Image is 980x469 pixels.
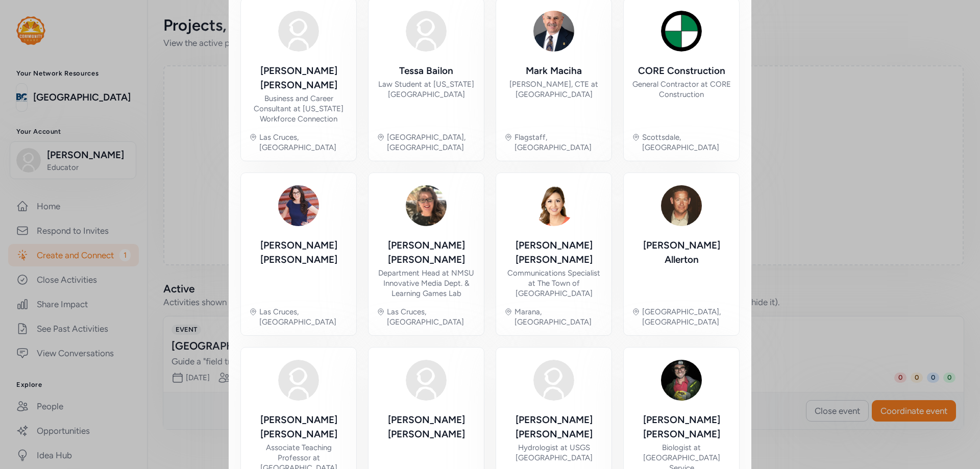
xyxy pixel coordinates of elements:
[274,181,323,230] img: Avatar
[274,7,323,56] img: Avatar
[504,79,603,100] div: [PERSON_NAME], CTE at [GEOGRAPHIC_DATA]
[402,181,451,230] img: Avatar
[642,132,731,153] div: Scottsdale, [GEOGRAPHIC_DATA]
[387,307,476,327] div: Las Cruces, [GEOGRAPHIC_DATA]
[504,413,603,441] div: [PERSON_NAME] [PERSON_NAME]
[632,79,731,100] div: General Contractor at CORE Construction
[504,268,603,299] div: Communications Specialist at The Town of [GEOGRAPHIC_DATA]
[399,64,453,78] div: Tessa Bailon
[638,64,725,78] div: CORE Construction
[529,356,578,405] img: Avatar
[529,181,578,230] img: Avatar
[249,413,348,441] div: [PERSON_NAME] [PERSON_NAME]
[377,268,476,299] div: Department Head at NMSU Innovative Media Dept. & Learning Games Lab
[657,7,706,56] img: Avatar
[249,238,348,267] div: [PERSON_NAME] [PERSON_NAME]
[514,132,603,153] div: Flagstaff, [GEOGRAPHIC_DATA]
[274,356,323,405] img: Avatar
[377,413,476,441] div: [PERSON_NAME] [PERSON_NAME]
[632,238,731,267] div: [PERSON_NAME] Allerton
[259,132,348,153] div: Las Cruces, [GEOGRAPHIC_DATA]
[259,307,348,327] div: Las Cruces, [GEOGRAPHIC_DATA]
[402,356,451,405] img: Avatar
[632,413,731,441] div: [PERSON_NAME] [PERSON_NAME]
[377,79,476,100] div: Law Student at [US_STATE][GEOGRAPHIC_DATA]
[402,7,451,56] img: Avatar
[249,93,348,124] div: Business and Career Consultant at [US_STATE] Workforce Connection
[529,7,578,56] img: Avatar
[526,64,582,78] div: Mark Maciha
[377,238,476,267] div: [PERSON_NAME] [PERSON_NAME]
[387,132,476,153] div: [GEOGRAPHIC_DATA], [GEOGRAPHIC_DATA]
[657,181,706,230] img: Avatar
[504,442,603,463] div: Hydrologist at USGS [GEOGRAPHIC_DATA]
[504,238,603,267] div: [PERSON_NAME] [PERSON_NAME]
[642,307,731,327] div: [GEOGRAPHIC_DATA], [GEOGRAPHIC_DATA]
[514,307,603,327] div: Marana, [GEOGRAPHIC_DATA]
[657,356,706,405] img: Avatar
[249,64,348,92] div: [PERSON_NAME] [PERSON_NAME]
